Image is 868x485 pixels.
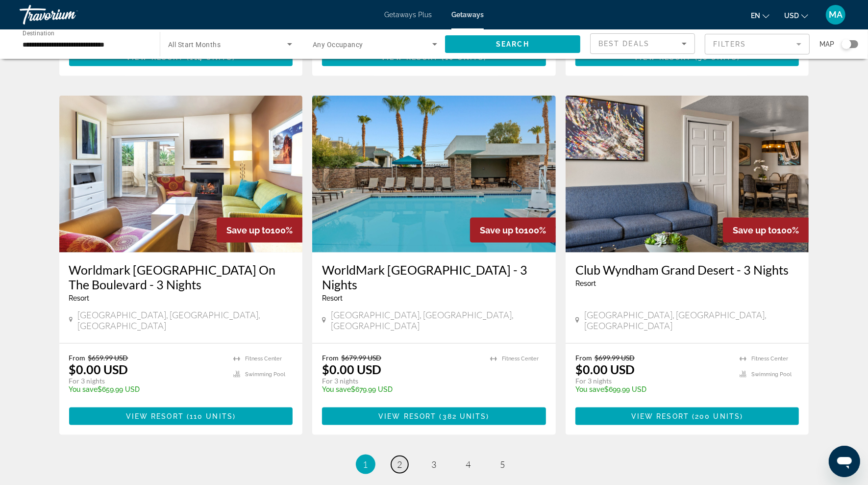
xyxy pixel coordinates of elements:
[480,225,524,235] span: Save up to
[69,385,224,393] p: $659.99 USD
[69,362,128,377] p: $0.00 USD
[436,412,489,420] span: ( )
[20,2,118,27] a: Travorium
[59,96,303,253] img: 7604I01X.jpg
[322,354,339,362] span: From
[751,371,792,378] span: Swimming Pool
[575,280,596,287] span: Resort
[575,408,799,425] button: View Resort(200 units)
[598,40,649,48] span: Best Deals
[575,385,604,393] span: You save
[69,377,224,385] p: For 3 nights
[184,412,236,420] span: ( )
[378,412,436,420] span: View Resort
[23,30,54,37] span: Destination
[733,225,777,235] span: Save up to
[322,294,343,302] span: Resort
[598,38,687,50] mat-select: Sort by
[689,412,743,420] span: ( )
[575,385,730,393] p: $699.99 USD
[595,354,635,362] span: $699.99 USD
[168,41,221,49] span: All Start Months
[190,412,233,420] span: 110 units
[500,459,505,470] span: 5
[312,96,556,253] img: A410O01X.jpg
[575,354,592,362] span: From
[705,33,810,55] button: Filter
[245,371,285,378] span: Swimming Pool
[313,41,363,49] span: Any Occupancy
[784,12,799,20] span: USD
[88,354,128,362] span: $659.99 USD
[575,49,799,66] button: View Resort(36 units)
[322,385,480,393] p: $679.99 USD
[502,356,539,362] span: Fitness Center
[470,218,556,243] div: 100%
[829,10,843,20] span: MA
[575,262,799,277] a: Club Wyndham Grand Desert - 3 Nights
[451,11,484,19] a: Getaways
[584,309,799,331] span: [GEOGRAPHIC_DATA], [GEOGRAPHIC_DATA], [GEOGRAPHIC_DATA]
[695,412,740,420] span: 200 units
[466,459,471,470] span: 4
[226,225,271,235] span: Save up to
[575,362,635,377] p: $0.00 USD
[322,362,381,377] p: $0.00 USD
[322,385,351,393] span: You save
[566,96,809,253] img: 6052I01X.jpg
[217,218,302,243] div: 100%
[77,309,293,331] span: [GEOGRAPHIC_DATA], [GEOGRAPHIC_DATA], [GEOGRAPHIC_DATA]
[443,412,487,420] span: 382 units
[751,12,760,20] span: en
[322,377,480,385] p: For 3 nights
[751,8,769,23] button: Change language
[575,377,730,385] p: For 3 nights
[829,446,860,477] iframe: Button to launch messaging window
[69,354,86,362] span: From
[341,354,381,362] span: $679.99 USD
[69,49,293,66] button: View Resort(114 units)
[823,4,848,25] button: User Menu
[245,356,282,362] span: Fitness Center
[445,35,580,53] button: Search
[331,309,546,331] span: [GEOGRAPHIC_DATA], [GEOGRAPHIC_DATA], [GEOGRAPHIC_DATA]
[384,11,432,19] a: Getaways Plus
[322,49,546,66] button: View Resort(10 units)
[322,408,546,425] button: View Resort(382 units)
[69,262,293,292] a: Worldmark [GEOGRAPHIC_DATA] On The Boulevard - 3 Nights
[631,412,689,420] span: View Resort
[432,459,437,470] span: 3
[59,455,809,474] nav: Pagination
[819,37,834,51] span: Map
[723,218,809,243] div: 100%
[397,459,402,470] span: 2
[784,8,808,23] button: Change currency
[496,40,529,48] span: Search
[126,412,184,420] span: View Resort
[69,385,98,393] span: You save
[69,408,293,425] button: View Resort(110 units)
[322,262,546,292] a: WorldMark [GEOGRAPHIC_DATA] - 3 Nights
[751,356,788,362] span: Fitness Center
[363,459,368,470] span: 1
[69,294,90,302] span: Resort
